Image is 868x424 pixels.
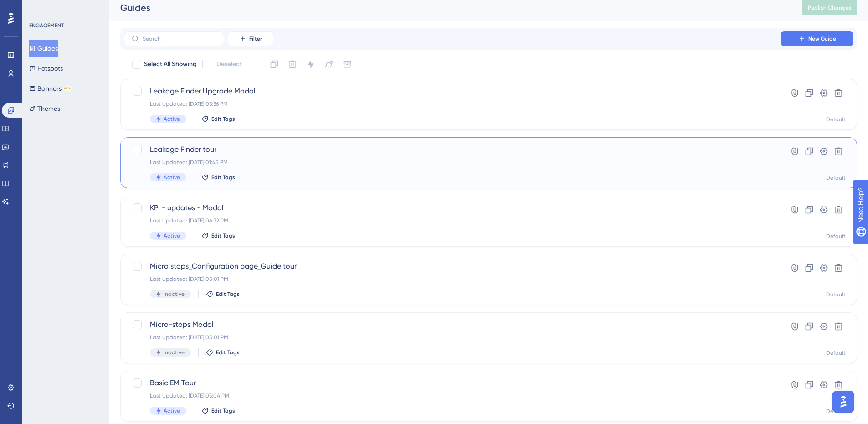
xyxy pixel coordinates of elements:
[228,31,273,46] button: Filter
[206,349,240,356] button: Edit Tags
[150,202,755,213] span: KPI - updates - Modal
[150,319,755,330] span: Micro-stops Modal
[826,233,846,240] div: Default
[208,56,250,72] button: Deselect
[29,100,60,117] button: Themes
[164,407,180,414] span: Active
[29,60,63,77] button: Hotspots
[781,31,853,46] button: New Guide
[201,232,235,239] button: Edit Tags
[150,275,755,283] div: Last Updated: [DATE] 05:01 PM
[826,174,846,181] div: Default
[150,377,755,388] span: Basic EM Tour
[808,4,852,11] span: Publish Changes
[826,349,846,357] div: Default
[211,115,235,123] span: Edit Tags
[150,217,755,224] div: Last Updated: [DATE] 04:32 PM
[164,115,180,123] span: Active
[211,174,235,181] span: Edit Tags
[164,174,180,181] span: Active
[826,291,846,298] div: Default
[150,261,755,272] span: Micro stops_Configuration page_Guide tour
[63,86,72,91] div: BETA
[830,388,857,415] iframe: UserGuiding AI Assistant Launcher
[216,349,240,356] span: Edit Tags
[150,392,755,399] div: Last Updated: [DATE] 03:04 PM
[150,86,755,97] span: Leakage Finder Upgrade Modal
[21,2,57,13] span: Need Help?
[216,59,242,70] span: Deselect
[29,80,72,97] button: BannersBETA
[29,40,58,57] button: Guides
[201,407,235,414] button: Edit Tags
[150,159,755,166] div: Last Updated: [DATE] 01:45 PM
[802,0,857,15] button: Publish Changes
[120,1,780,14] div: Guides
[201,115,235,123] button: Edit Tags
[150,144,755,155] span: Leakage Finder tour
[826,408,846,415] div: Default
[211,407,235,414] span: Edit Tags
[29,22,64,29] div: ENGAGEMENT
[826,116,846,123] div: Default
[808,35,836,42] span: New Guide
[144,59,197,70] span: Select All Showing
[206,290,240,298] button: Edit Tags
[164,290,185,298] span: Inactive
[201,174,235,181] button: Edit Tags
[164,349,185,356] span: Inactive
[150,100,755,108] div: Last Updated: [DATE] 03:36 PM
[216,290,240,298] span: Edit Tags
[143,36,216,42] input: Search
[249,35,262,42] span: Filter
[164,232,180,239] span: Active
[150,334,755,341] div: Last Updated: [DATE] 05:01 PM
[211,232,235,239] span: Edit Tags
